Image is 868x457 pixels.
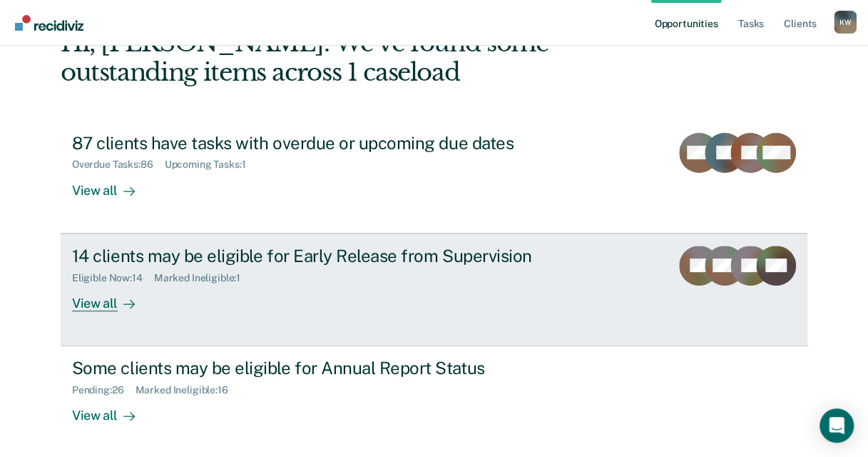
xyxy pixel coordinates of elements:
[61,233,807,346] a: 14 clients may be eligible for Early Release from SupervisionEligible Now:14Marked Ineligible:1Vi...
[72,384,136,396] div: Pending : 26
[61,29,658,87] div: Hi, [PERSON_NAME]. We’ve found some outstanding items across 1 caseload
[15,15,83,31] img: Recidiviz
[165,159,257,171] div: Upcoming Tasks : 1
[72,396,152,424] div: View all
[72,246,573,266] div: 14 clients may be eligible for Early Release from Supervision
[72,272,154,284] div: Eligible Now : 14
[72,171,152,199] div: View all
[834,11,857,34] button: Profile dropdown button
[72,358,573,378] div: Some clients may be eligible for Annual Report Status
[154,272,252,284] div: Marked Ineligible : 1
[72,283,152,311] div: View all
[72,159,165,171] div: Overdue Tasks : 86
[61,121,807,233] a: 87 clients have tasks with overdue or upcoming due datesOverdue Tasks:86Upcoming Tasks:1View all
[834,11,857,34] div: K W
[820,408,854,443] div: Open Intercom Messenger
[72,133,573,154] div: 87 clients have tasks with overdue or upcoming due dates
[135,384,239,396] div: Marked Ineligible : 16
